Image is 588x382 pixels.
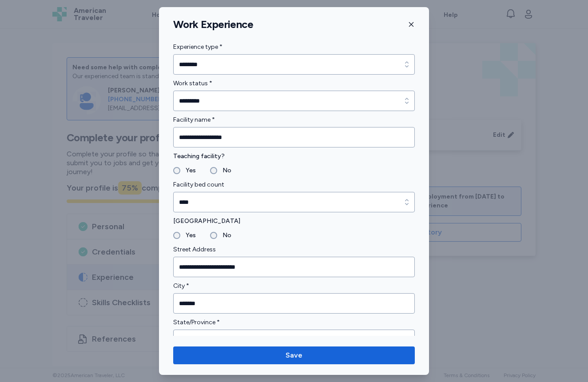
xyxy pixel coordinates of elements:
label: Teaching facility? [173,151,415,162]
label: [GEOGRAPHIC_DATA] [173,216,415,227]
label: State/Province * [173,317,415,328]
input: Street Address [173,257,415,277]
label: No [217,230,231,241]
label: City * [173,281,415,291]
input: Facility name * [173,127,415,147]
h1: Work Experience [173,18,253,31]
label: Experience type * [173,42,415,52]
button: Save [173,346,415,364]
label: Yes [180,230,196,241]
label: Street Address [173,244,415,255]
label: Yes [180,165,196,176]
input: City * [173,293,415,314]
label: Work status * [173,78,415,89]
span: Save [286,350,302,361]
label: Facility name * [173,115,415,125]
label: No [217,165,231,176]
label: Facility bed count [173,179,415,190]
